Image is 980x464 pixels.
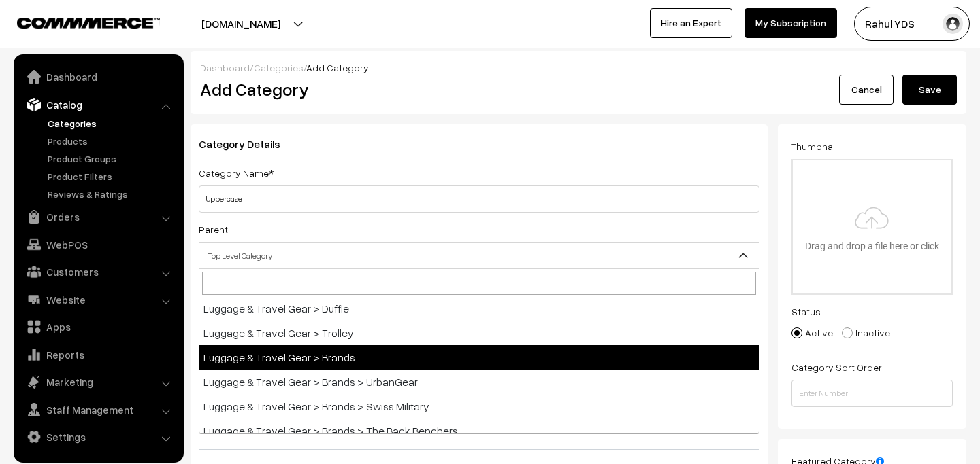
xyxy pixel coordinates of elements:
li: Luggage & Travel Gear > Brands > UrbanGear [199,370,759,394]
a: WebPOS [17,232,179,257]
img: COMMMERCE [17,18,160,28]
li: Luggage & Travel Gear > Brands > Swiss Military [199,394,759,418]
a: Marketing [17,370,179,394]
a: Settings [17,425,179,449]
h2: Add Category [200,79,763,100]
span: Category Details [199,137,297,151]
span: Top Level Category [199,244,759,268]
div: / / [200,60,957,75]
a: Reports [17,342,179,367]
a: Dashboard [17,65,179,89]
label: Category Name* [199,166,274,180]
a: Reviews & Ratings [44,187,179,201]
label: Thumbnail [791,139,837,154]
a: Dashboard [200,62,250,73]
button: Rahul YDS [854,7,970,41]
a: Product Filters [44,169,179,183]
a: My Subscription [745,8,837,38]
li: Luggage & Travel Gear > Trolley [199,321,759,345]
li: Luggage & Travel Gear > Brands > The Back Benchers [199,418,759,443]
input: Enter Number [791,380,953,407]
span: Add Category [306,62,369,73]
a: Categories [254,62,304,73]
label: Active [791,325,833,340]
label: Inactive [842,325,890,340]
a: Products [44,134,179,148]
span: Top Level Category [199,242,759,269]
li: Luggage & Travel Gear > Duffle [199,296,759,321]
label: Parent [199,222,228,236]
img: user [943,14,963,34]
a: Apps [17,315,179,339]
label: Status [791,304,821,319]
label: Category Sort Order [791,360,882,374]
a: Hire an Expert [650,8,732,38]
a: Staff Management [17,397,179,422]
button: [DOMAIN_NAME] [154,7,328,41]
a: Orders [17,204,179,229]
a: Customers [17,260,179,284]
a: Product Groups [44,151,179,166]
a: COMMMERCE [17,14,136,30]
a: Catalog [17,92,179,117]
input: Category Name [199,185,759,213]
a: Cancel [839,75,894,105]
li: Luggage & Travel Gear > Brands [199,345,759,370]
button: Save [902,75,957,105]
a: Website [17,287,179,312]
a: Categories [44,116,179,130]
